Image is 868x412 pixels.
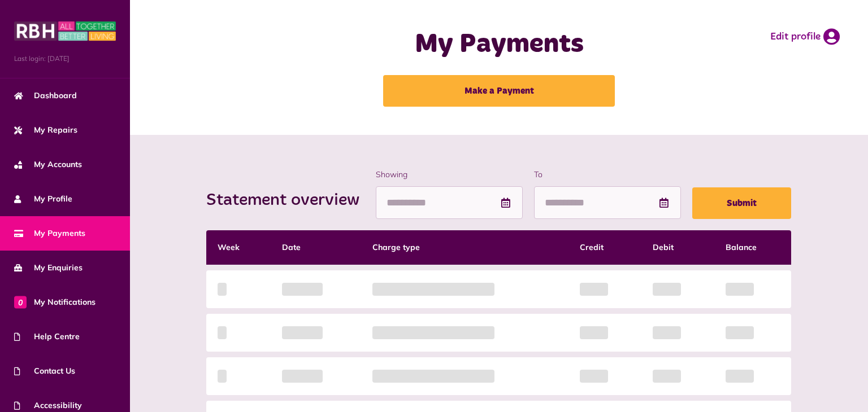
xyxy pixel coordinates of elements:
[14,262,83,274] span: My Enquiries
[14,227,85,239] span: My Payments
[14,124,77,136] span: My Repairs
[14,365,75,377] span: Contact Us
[14,20,116,42] img: MyRBH
[14,193,72,205] span: My Profile
[14,159,82,170] span: My Accounts
[14,54,116,64] span: Last login: [DATE]
[14,296,96,308] span: My Notifications
[383,75,615,107] a: Make a Payment
[14,400,82,411] span: Accessibility
[14,331,80,343] span: Help Centre
[770,28,840,45] a: Edit profile
[14,90,77,102] span: Dashboard
[326,28,672,61] h1: My Payments
[14,296,27,308] span: 0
